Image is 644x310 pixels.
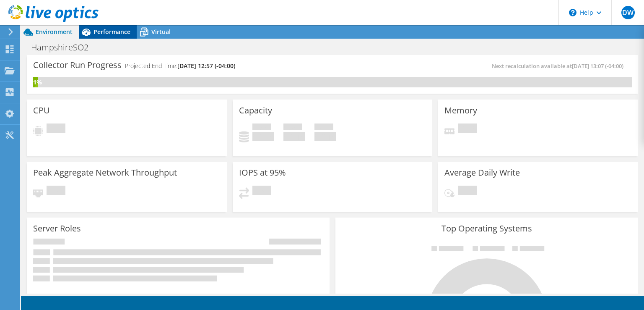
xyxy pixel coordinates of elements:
h3: CPU [33,106,50,115]
svg: \n [569,9,576,16]
h3: Peak Aggregate Network Throughput [33,168,177,177]
h3: Average Daily Write [444,168,520,177]
div: 1% [33,78,38,87]
span: DW [621,6,635,19]
h4: 0 GiB [314,132,336,141]
span: Pending [458,186,477,197]
span: Pending [47,123,65,135]
h3: IOPS at 95% [239,168,286,177]
span: [DATE] 13:07 (-04:00) [572,62,623,70]
span: Used [252,123,271,132]
span: Free [283,123,302,132]
span: Pending [252,186,271,197]
span: Pending [47,186,65,197]
h4: 0 GiB [252,132,274,141]
h3: Top Operating Systems [342,224,632,233]
span: Pending [458,123,477,135]
span: Total [314,123,333,132]
h3: Memory [444,106,477,115]
h3: Server Roles [33,224,81,233]
span: Virtual [151,28,171,36]
span: Performance [93,28,130,36]
h4: Projected End Time: [125,61,235,71]
h1: HampshireSO2 [27,43,101,52]
span: [DATE] 12:57 (-04:00) [177,62,235,70]
h3: Capacity [239,106,272,115]
h4: 0 GiB [283,132,305,141]
span: Next recalculation available at [492,62,628,70]
span: Environment [36,28,73,36]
